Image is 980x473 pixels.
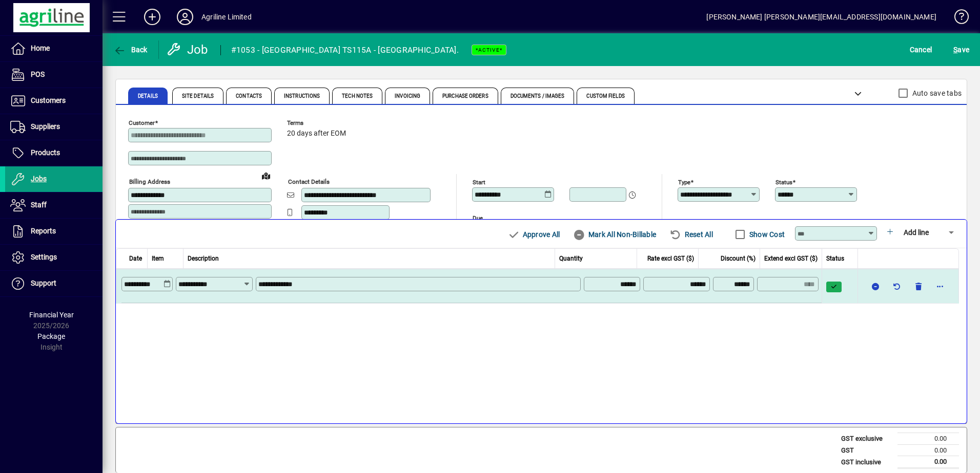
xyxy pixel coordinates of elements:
[953,41,969,58] span: ave
[473,214,483,222] mat-label: Due
[31,253,57,261] span: Settings
[511,94,565,99] span: Documents / Images
[473,179,485,186] mat-label: Start
[169,8,201,26] button: Profile
[113,46,148,54] span: Back
[284,94,320,99] span: Instructions
[287,130,346,138] span: 20 days after EOM
[897,456,959,468] td: 0.00
[897,444,959,456] td: 0.00
[258,167,274,184] a: View on map
[5,219,103,244] a: Reports
[5,36,103,61] a: Home
[669,226,713,243] span: Reset All
[897,433,959,445] td: 0.00
[182,94,214,99] span: Site Details
[5,192,103,218] a: Staff
[836,444,897,456] td: GST
[31,70,45,78] span: POS
[5,245,103,270] a: Settings
[31,279,56,287] span: Support
[559,254,583,263] span: Quantity
[31,227,56,235] span: Reports
[31,44,50,52] span: Home
[747,229,785,240] label: Show Cost
[910,41,932,58] span: Cancel
[129,119,155,126] mat-label: Customer
[5,114,103,140] a: Suppliers
[503,225,564,244] button: Approve All
[201,9,252,25] div: Agriline Limited
[826,254,844,263] span: Status
[31,175,47,183] span: Jobs
[31,201,47,209] span: Staff
[947,2,967,35] a: Knowledge Base
[951,40,972,59] button: Save
[836,433,897,445] td: GST exclusive
[507,226,560,243] span: Approve All
[721,254,756,263] span: Discount (%)
[37,332,65,340] span: Package
[231,42,459,58] div: #1053 - [GEOGRAPHIC_DATA] TS115A - [GEOGRAPHIC_DATA].
[236,94,262,99] span: Contacts
[647,254,694,263] span: Rate excl GST ($)
[136,8,169,26] button: Add
[5,88,103,114] a: Customers
[31,122,60,131] span: Suppliers
[569,225,660,244] button: Mark All Non-Billable
[5,140,103,166] a: Products
[953,46,957,54] span: S
[706,9,936,25] div: [PERSON_NAME] [PERSON_NAME][EMAIL_ADDRESS][DOMAIN_NAME]
[103,40,159,59] app-page-header-button: Back
[775,179,792,186] mat-label: Status
[932,278,948,294] button: More options
[764,254,818,263] span: Extend excl GST ($)
[5,62,103,88] a: POS
[342,94,373,99] span: Tech Notes
[111,40,150,59] button: Back
[836,456,897,468] td: GST inclusive
[665,225,717,244] button: Reset All
[31,96,66,104] span: Customers
[586,94,624,99] span: Custom Fields
[167,41,210,58] div: Job
[678,179,690,186] mat-label: Type
[287,120,349,126] span: Terms
[907,40,935,59] button: Cancel
[442,94,488,99] span: Purchase Orders
[29,311,74,319] span: Financial Year
[904,228,929,236] span: Add line
[152,254,164,263] span: Item
[573,226,656,243] span: Mark All Non-Billable
[5,271,103,296] a: Support
[188,254,219,263] span: Description
[910,88,962,98] label: Auto save tabs
[395,94,420,99] span: Invoicing
[138,94,158,99] span: Details
[31,148,60,157] span: Products
[129,254,142,263] span: Date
